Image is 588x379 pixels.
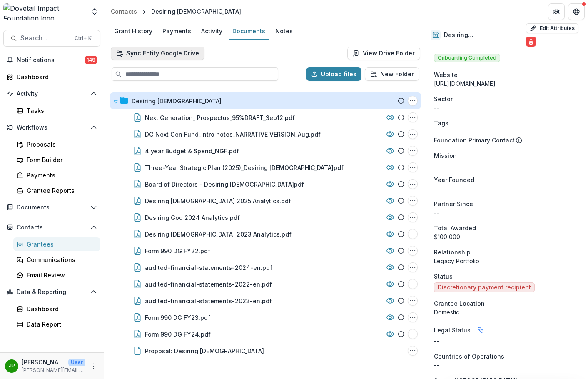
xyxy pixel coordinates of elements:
a: Grant History [111,23,156,40]
button: Open Documents [3,201,100,214]
div: Desiring [DEMOGRAPHIC_DATA] 2023 Analytics.pdfDesiring God 2023 Analytics.pdf Options [110,226,421,242]
button: Desiring God Options [408,96,418,106]
div: Three-Year Strategic Plan (2025)_Desiring [DEMOGRAPHIC_DATA]pdf [145,163,344,172]
a: Tasks [13,104,100,117]
span: Legal Status [434,326,471,334]
span: Discretionary payment recipient [438,284,531,291]
div: Grantee Reports [27,186,94,195]
button: DG Next Gen Fund_Intro notes_NARRATIVE VERSION_Aug.pdf Options [408,129,418,139]
span: Onboarding Completed [434,54,500,62]
div: Three-Year Strategic Plan (2025)_Desiring [DEMOGRAPHIC_DATA]pdfThree-Year Strategic Plan (2025)_D... [110,159,421,176]
div: Form 990 DG FY22.pdfForm 990 DG FY22.pdf Options [110,242,421,259]
button: Open entity switcher [89,3,100,20]
button: Edit Attributes [526,23,578,33]
div: Desiring [DEMOGRAPHIC_DATA] 2025 Analytics.pdfDesiring God 2025 Analytics.pdf Options [110,192,421,209]
p: [PERSON_NAME] [22,358,65,367]
button: 4 year Budget & Spend_NGF.pdf Options [408,146,418,156]
div: Proposal: Desiring [DEMOGRAPHIC_DATA]Proposal: Desiring God Options [110,342,421,359]
div: Board of Directors - Desiring [DEMOGRAPHIC_DATA]pdf [145,180,304,189]
button: Proposal: Desiring God Options [408,346,418,356]
span: Status [434,272,453,281]
button: Form 990 DG FY24.pdf Options [408,329,418,339]
button: Upload files [306,67,361,81]
div: audited-financial-statements-2024-en.pdfaudited-financial-statements-2024-en.pdf Options [110,259,421,276]
span: Workflows [17,124,87,131]
div: Notes [272,25,296,37]
a: Contacts [107,5,140,17]
a: Payments [13,168,100,182]
span: Data & Reporting [17,289,87,296]
button: Partners [548,3,565,20]
button: Form 990 DG FY23.pdf Options [408,312,418,322]
div: Desiring [DEMOGRAPHIC_DATA]Desiring God OptionsNext Generation_ Prospectus_95%DRAFT_Sep12.pdfNext... [110,92,421,359]
div: 4 year Budget & Spend_NGF.pdf4 year Budget & Spend_NGF.pdf Options [110,142,421,159]
p: -- [434,361,581,369]
div: audited-financial-statements-2023-en.pdfaudited-financial-statements-2023-en.pdf Options [110,292,421,309]
div: Dashboard [17,72,94,81]
div: Contacts [111,7,137,16]
div: Ctrl + K [73,34,93,43]
div: Payments [159,25,194,37]
button: Open Contacts [3,221,100,234]
div: Form 990 DG FY23.pdf [145,313,210,322]
button: Delete [526,37,536,47]
nav: breadcrumb [107,5,244,17]
a: Documents [229,23,269,40]
div: Next Generation_ Prospectus_95%DRAFT_Sep12.pdf [145,113,295,122]
div: Documents [229,25,269,37]
div: Jason Pittman [9,363,15,369]
p: Domestic [434,308,581,317]
span: Year Founded [434,175,474,184]
a: Activity [198,23,226,40]
div: Next Generation_ Prospectus_95%DRAFT_Sep12.pdfNext Generation_ Prospectus_95%DRAFT_Sep12.pdf Options [110,109,421,126]
span: Partner Since [434,199,473,208]
h2: Desiring [DEMOGRAPHIC_DATA] [444,32,523,39]
button: Form 990 DG FY22.pdf Options [408,246,418,256]
div: $100,000 [434,232,581,241]
span: Mission [434,151,457,160]
div: Desiring [DEMOGRAPHIC_DATA] [151,7,241,16]
button: Open Activity [3,87,100,100]
button: audited-financial-statements-2023-en.pdf Options [408,296,418,306]
button: Open Workflows [3,121,100,134]
a: Grantee Reports [13,184,100,197]
div: Form 990 DG FY22.pdf [145,247,210,255]
p: Legacy Portfolio [434,257,581,265]
div: Form 990 DG FY24.pdfForm 990 DG FY24.pdf Options [110,326,421,342]
a: Data Report [13,317,100,331]
a: View Drive Folder [347,47,420,60]
div: Desiring [DEMOGRAPHIC_DATA]Desiring God Options [110,92,421,109]
span: Activity [17,90,87,97]
div: -- [434,337,581,345]
span: Search... [20,34,70,42]
p: -- [434,208,581,217]
div: audited-financial-statements-2022-en.pdfaudited-financial-statements-2022-en.pdf Options [110,276,421,292]
button: Desiring God 2023 Analytics.pdf Options [408,229,418,239]
button: Notifications149 [3,53,100,67]
button: audited-financial-statements-2022-en.pdf Options [408,279,418,289]
p: -- [434,160,581,169]
div: audited-financial-statements-2022-en.pdf [145,280,272,289]
div: Tasks [27,106,94,115]
span: Notifications [17,57,85,64]
div: Form Builder [27,155,94,164]
div: Desiring [DEMOGRAPHIC_DATA] 2025 Analytics.pdf [145,197,291,205]
a: Dashboard [13,302,100,316]
button: More [89,361,99,371]
div: Desiring God 2024 Analytics.pdfDesiring God 2024 Analytics.pdf Options [110,209,421,226]
img: Dovetail Impact Foundation logo [3,3,85,20]
div: Activity [198,25,226,37]
p: User [68,359,85,366]
div: 4 year Budget & Spend_NGF.pdf [145,147,239,155]
a: Proposals [13,137,100,151]
p: -- [434,103,581,112]
div: DG Next Gen Fund_Intro notes_NARRATIVE VERSION_Aug.pdfDG Next Gen Fund_Intro notes_NARRATIVE VERS... [110,126,421,142]
div: Desiring [DEMOGRAPHIC_DATA] [132,97,222,105]
a: Dashboard [3,70,100,84]
button: New Folder [365,67,419,81]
